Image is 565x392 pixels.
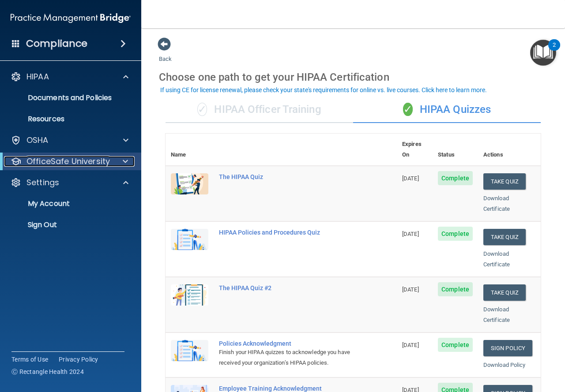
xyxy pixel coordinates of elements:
div: Finish your HIPAA quizzes to acknowledge you have received your organization’s HIPAA policies. [219,347,353,368]
span: ✓ [403,103,413,116]
div: The HIPAA Quiz [219,173,353,180]
p: Documents and Policies [6,93,126,102]
div: Choose one path to get your HIPAA Certification [159,64,547,90]
div: The HIPAA Quiz #2 [219,284,353,291]
button: Take Quiz [483,284,526,301]
a: Privacy Policy [59,355,98,364]
span: Complete [438,338,473,352]
button: Take Quiz [483,229,526,245]
span: Complete [438,171,473,185]
span: Complete [438,227,473,241]
th: Status [433,134,478,166]
button: If using CE for license renewal, please check your state's requirements for online vs. live cours... [159,86,488,94]
div: Policies Acknowledgment [219,340,353,347]
th: Expires On [397,134,433,166]
p: Settings [26,177,59,188]
a: Download Certificate [483,195,510,212]
div: Employee Training Acknowledgment [219,385,353,392]
div: HIPAA Officer Training [166,97,353,123]
a: Download Certificate [483,306,510,323]
div: HIPAA Policies and Procedures Quiz [219,229,353,236]
a: Download Certificate [483,250,510,268]
span: Complete [438,282,473,296]
th: Actions [478,134,541,166]
span: Ⓒ Rectangle Health 2024 [11,367,84,376]
th: Name [166,134,214,166]
p: OSHA [26,135,49,146]
a: OfficeSafe University [11,156,128,167]
p: Resources [6,115,126,123]
span: [DATE] [402,286,419,293]
a: Download Policy [483,362,526,368]
a: HIPAA [11,71,128,82]
div: 2 [553,45,556,56]
button: Take Quiz [483,173,526,190]
a: Sign Policy [483,340,532,356]
p: OfficeSafe University [26,156,110,167]
span: ✓ [197,103,207,116]
div: If using CE for license renewal, please check your state's requirements for online vs. live cours... [160,87,487,93]
h4: Compliance [26,37,87,50]
p: My Account [6,199,126,208]
a: OSHA [11,135,128,146]
button: Open Resource Center, 2 new notifications [530,40,556,66]
img: PMB logo [11,9,131,27]
a: Settings [11,177,128,188]
div: HIPAA Quizzes [353,97,541,123]
span: [DATE] [402,175,419,182]
a: Back [159,45,172,62]
span: [DATE] [402,342,419,348]
p: HIPAA [26,71,49,82]
span: [DATE] [402,231,419,237]
p: Sign Out [6,220,126,229]
a: Terms of Use [11,355,48,364]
